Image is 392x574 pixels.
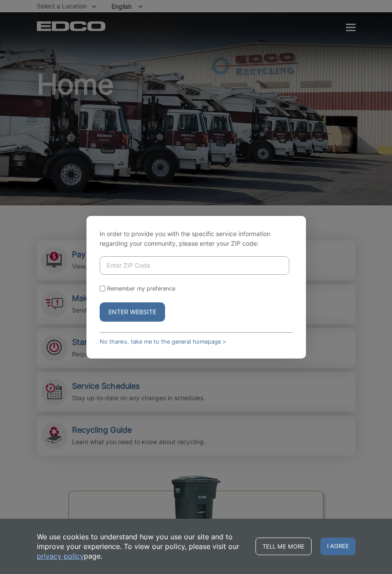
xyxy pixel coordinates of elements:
p: In order to provide you with the specific service information regarding your community, please en... [100,229,293,248]
a: No thanks, take me to the general homepage > [100,338,226,345]
p: We use cookies to understand how you use our site and to improve your experience. To view our pol... [37,532,247,561]
button: Enter Website [100,302,165,322]
label: Remember my preference [107,285,175,292]
a: privacy policy [37,551,84,561]
input: Enter ZIP Code [100,256,289,275]
span: I agree [320,538,356,555]
a: Tell me more [255,538,312,555]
